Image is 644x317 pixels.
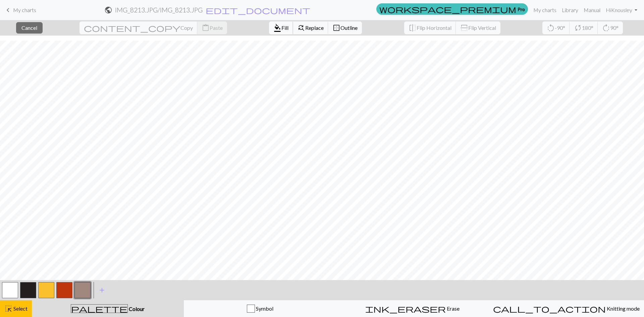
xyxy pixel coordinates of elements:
span: rotate_left [547,23,555,33]
button: Knitting mode [489,300,644,317]
button: Outline [328,21,362,34]
h2: IMG_8213.JPG / IMG_8213.JPG [115,6,203,14]
span: Flip Horizontal [417,24,451,31]
span: public [104,5,112,15]
span: palette [71,304,127,313]
button: 90° [598,21,623,34]
span: Colour [128,306,145,312]
button: Replace [293,21,328,34]
span: workspace_premium [379,4,516,14]
a: Pro [376,3,528,15]
span: Symbol [255,305,273,312]
span: Copy [180,24,193,31]
span: 90° [610,24,619,31]
span: rotate_right [602,23,610,33]
span: Fill [281,24,288,31]
button: 180° [570,21,598,34]
span: Knitting mode [606,305,640,312]
button: Colour [32,300,184,317]
span: flip [460,24,469,32]
span: -90° [555,24,565,31]
span: Cancel [21,24,37,31]
a: My charts [531,3,559,17]
button: Flip Horizontal [404,21,456,34]
span: flip [409,23,417,33]
span: My charts [13,7,36,13]
button: Symbol [184,300,336,317]
button: Cancel [16,22,43,34]
span: Replace [305,24,324,31]
span: ink_eraser [365,304,446,313]
span: border_outer [332,23,340,33]
button: Copy [79,21,198,34]
span: Erase [446,305,460,312]
span: highlight_alt [4,304,12,313]
span: content_copy [84,23,180,33]
span: add [98,285,106,295]
button: Fill [269,21,293,34]
a: Library [559,3,581,17]
span: sync [574,23,582,33]
button: Flip Vertical [456,21,500,34]
span: find_replace [297,23,305,33]
span: Select [12,305,28,312]
span: format_color_fill [273,23,281,33]
span: call_to_action [493,304,606,313]
a: My charts [4,4,36,16]
span: keyboard_arrow_left [4,5,12,15]
button: -90° [542,21,570,34]
span: Outline [340,24,358,31]
span: edit_document [206,5,310,15]
span: Flip Vertical [468,24,496,31]
span: 180° [582,24,593,31]
a: Manual [581,3,603,17]
a: HiKnousley [603,3,640,17]
button: Erase [336,300,489,317]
